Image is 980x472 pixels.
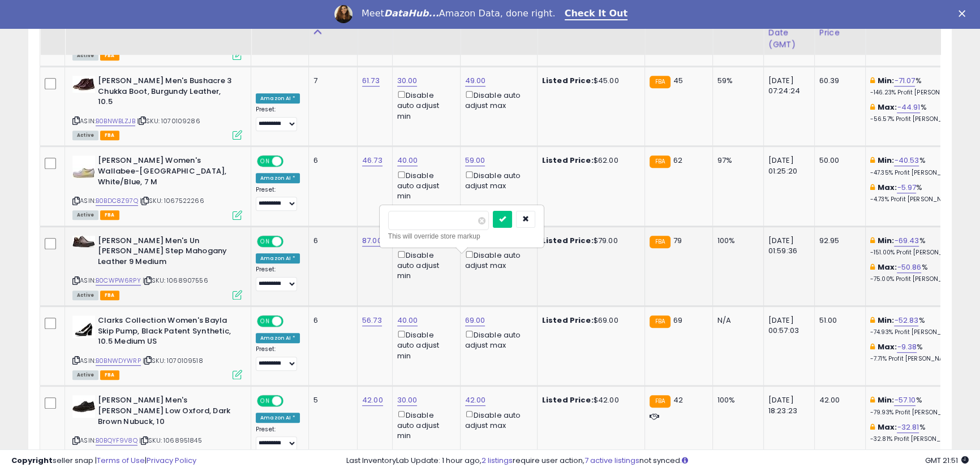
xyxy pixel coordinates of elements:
div: % [870,422,964,443]
div: Preset: [256,266,300,291]
span: | SKU: 1067522266 [140,196,204,205]
div: $42.00 [542,395,636,405]
div: Disable auto adjust max [465,409,528,431]
span: ON [258,317,272,326]
span: 62 [673,155,682,166]
div: 6 [313,155,349,166]
a: B0BDC8Z97Q [96,196,138,206]
p: -146.23% Profit [PERSON_NAME] [870,89,964,97]
img: 316iG6FzytL._SL40_.jpg [72,155,95,178]
div: seller snap | | [11,456,196,466]
p: -32.81% Profit [PERSON_NAME] [870,435,964,443]
a: 42.00 [465,395,486,406]
b: Min: [878,395,895,405]
a: 87.00 [362,235,382,246]
div: % [870,262,964,283]
b: [PERSON_NAME] Men's Un [PERSON_NAME] Step Mahogany Leather 9 Medium [98,236,235,270]
img: 31jkAUtplCL._SL40_.jpg [72,315,95,338]
span: | SKU: 1068951845 [139,436,202,445]
b: Listed Price: [542,75,594,86]
div: ASIN: [72,315,242,378]
a: -69.43 [894,235,919,246]
div: % [870,236,964,257]
div: 42.00 [819,395,857,405]
b: Max: [878,182,897,193]
a: Privacy Policy [147,455,196,466]
div: 51.00 [819,315,857,326]
a: 30.00 [397,395,418,406]
div: Disable auto adjust min [397,409,452,441]
i: This overrides the store level min markup for this listing [870,317,875,324]
img: 31IJ82H7OiL._SL40_.jpg [72,395,95,418]
span: 2025-10-11 21:51 GMT [925,455,969,466]
div: Last Purchase Price [819,3,861,38]
div: Preset: [256,426,300,451]
a: -5.97 [897,182,916,193]
div: [DATE] 00:57:03 [768,315,806,336]
div: Disable auto adjust max [465,89,528,111]
span: OFF [282,236,300,246]
div: ASIN: [72,155,242,218]
div: Disable auto adjust min [397,328,452,361]
p: -79.93% Profit [PERSON_NAME] [870,409,964,417]
div: 5 [313,395,349,405]
div: Last InventoryLab Update: 1 hour ago, require user action, not synced. [346,456,969,466]
a: B0BNWBLZJB [96,116,135,126]
span: 69 [673,315,682,326]
div: % [870,395,964,416]
div: Disable auto adjust max [465,328,528,350]
div: Disable auto adjust min [397,169,452,201]
span: All listings currently available for purchase on Amazon [72,210,98,220]
b: Listed Price: [542,155,594,166]
span: ON [258,236,272,246]
div: $62.00 [542,155,636,166]
div: 50.00 [819,155,857,166]
span: | SKU: 1070109286 [137,116,200,125]
b: [PERSON_NAME] Women's Wallabee-[GEOGRAPHIC_DATA], White/Blue, 7 M [98,155,235,190]
div: % [870,342,964,363]
span: | SKU: 1068907556 [143,276,208,285]
span: FBA [100,370,119,380]
div: Preset: [256,106,300,131]
a: B0CWPW6RPY [96,276,141,285]
a: 40.00 [397,155,418,166]
div: 6 [313,236,349,246]
span: All listings currently available for purchase on Amazon [72,51,98,60]
img: Profile image for Georgie [334,5,353,23]
a: 56.73 [362,315,382,326]
a: -32.81 [897,422,919,433]
a: -50.86 [897,262,921,273]
a: 61.73 [362,75,380,86]
img: 31hrkXvzukL._SL40_.jpg [72,76,95,93]
a: -52.83 [894,315,918,326]
span: FBA [100,210,119,220]
span: 79 [673,235,682,246]
div: Preset: [256,345,300,371]
b: Min: [878,235,895,246]
i: This overrides the store level max markup for this listing [870,184,875,191]
div: % [870,315,964,336]
small: FBA [650,395,670,408]
a: 69.00 [465,315,485,326]
div: Meet Amazon Data, done right. [362,8,556,19]
b: Listed Price: [542,315,594,326]
div: 100% [717,395,755,405]
div: 7 [313,76,349,86]
div: N/A [717,315,755,326]
p: -7.71% Profit [PERSON_NAME] [870,355,964,363]
b: Max: [878,341,897,352]
div: Amazon AI * [256,173,300,183]
span: OFF [282,157,300,166]
div: $45.00 [542,76,636,86]
div: Disable auto adjust max [465,169,528,191]
b: Min: [878,75,895,86]
b: Max: [878,262,897,272]
i: This overrides the store level max markup for this listing [870,263,875,271]
span: ON [258,157,272,166]
i: This overrides the store level min markup for this listing [870,157,875,164]
b: Min: [878,315,895,326]
a: Check It Out [565,8,628,20]
div: % [870,155,964,176]
div: Amazon AI * [256,253,300,263]
small: FBA [650,315,670,328]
